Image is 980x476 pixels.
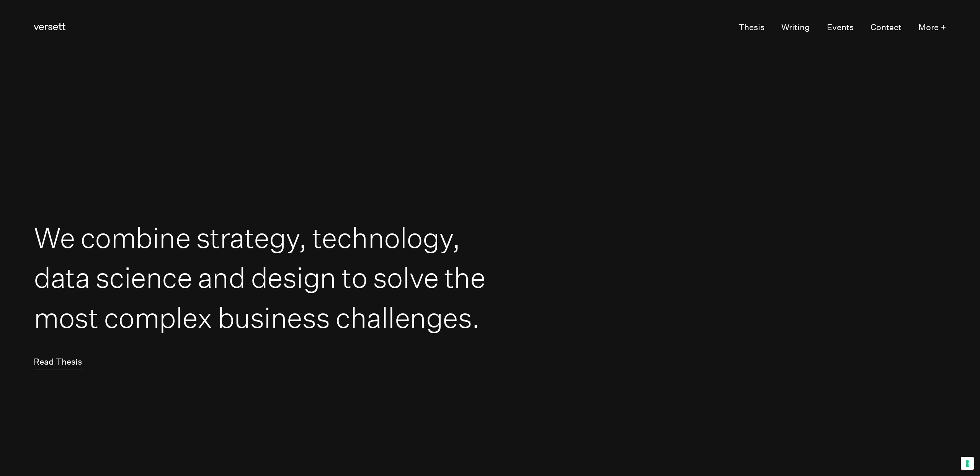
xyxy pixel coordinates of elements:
[827,20,854,36] a: Events
[871,20,902,36] a: Contact
[34,217,492,337] h1: We combine strategy, technology, data science and design to solve the most complex business chall...
[781,20,810,36] a: Writing
[738,20,764,36] a: Thesis
[918,20,946,36] button: More +
[961,457,974,470] button: Your consent preferences for tracking technologies
[34,354,82,370] a: Read Thesis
